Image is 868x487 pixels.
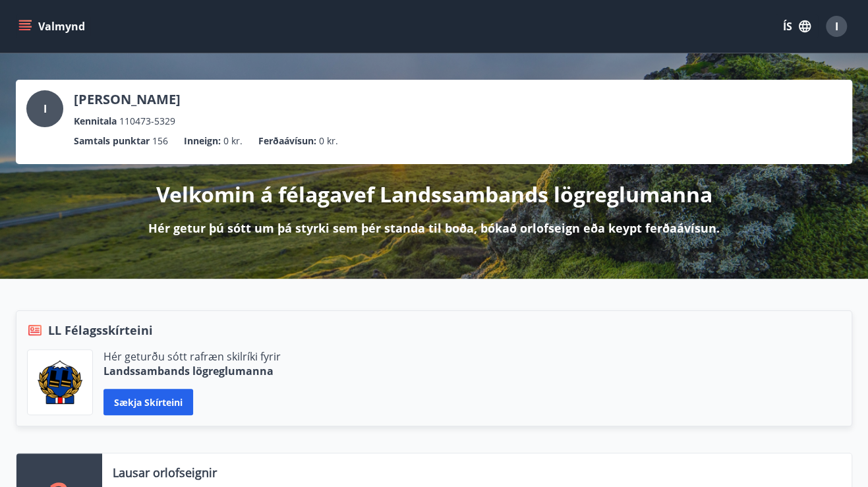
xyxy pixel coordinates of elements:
[43,101,47,116] span: I
[821,11,852,42] button: I
[113,464,217,481] p: Lausar orlofseignir
[148,219,720,237] p: Hér getur þú sótt um þá styrki sem þér standa til boða, bókað orlofseign eða keypt ferðaávísun.
[184,134,221,148] p: Inneign :
[38,360,82,404] img: 1cqKbADZNYZ4wXUG0EC2JmCwhQh0Y6EN22Kw4FTY.png
[835,19,838,34] span: I
[74,134,150,148] p: Samtals punktar
[152,134,168,148] span: 156
[319,134,338,148] span: 0 kr.
[48,322,153,339] span: LL Félagsskírteini
[258,134,316,148] p: Ferðaávísun :
[156,180,712,209] p: Velkomin á félagavef Landssambands lögreglumanna
[74,114,117,129] p: Kennitala
[776,14,818,38] button: ÍS
[16,14,90,38] button: menu
[223,134,243,148] span: 0 kr.
[103,349,281,364] p: Hér geturðu sótt rafræn skilríki fyrir
[103,364,281,378] p: Landssambands lögreglumanna
[119,114,175,129] span: 110473-5329
[103,389,193,415] button: Sækja skírteini
[74,90,181,109] p: [PERSON_NAME]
